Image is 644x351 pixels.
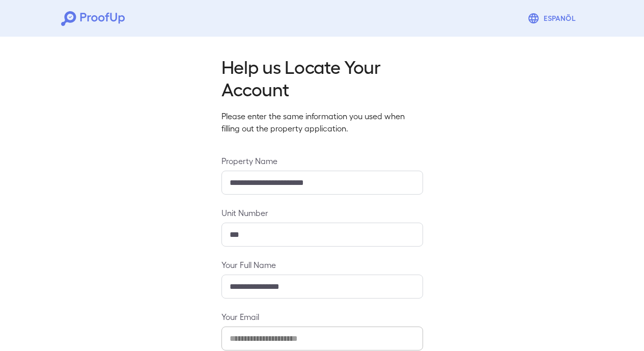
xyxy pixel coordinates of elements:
label: Your Email [221,311,423,322]
label: Unit Number [221,207,423,219]
label: Property Name [221,155,423,167]
button: Espanõl [523,8,583,29]
h2: Help us Locate Your Account [221,55,423,100]
label: Your Full Name [221,259,423,271]
p: Please enter the same information you used when filling out the property application. [221,110,423,134]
